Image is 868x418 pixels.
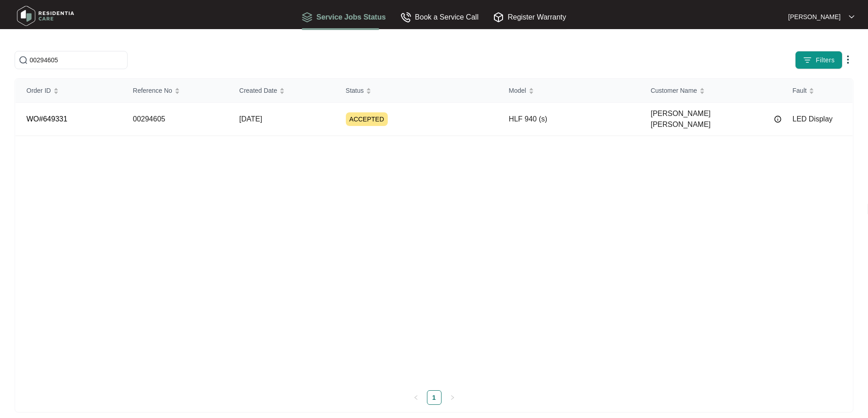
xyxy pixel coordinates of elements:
[239,86,277,96] span: Created Date
[133,86,172,96] span: Reference No
[302,12,313,23] img: Service Jobs Status icon
[651,86,697,96] span: Customer Name
[803,55,812,65] img: filter icon
[450,395,455,400] span: right
[849,15,854,19] img: dropdown arrow
[842,54,853,65] img: dropdown arrow
[427,391,441,404] a: 1
[781,79,853,103] th: Fault
[493,11,566,23] div: Register Warranty
[781,103,853,136] td: LED Display
[792,86,806,96] span: Fault
[413,395,419,400] span: left
[409,390,423,405] button: left
[409,390,423,405] li: Previous Page
[122,79,229,103] th: Reference No
[26,115,67,123] a: WO#649331
[795,51,842,69] button: filter iconFilters
[401,11,479,23] div: Book a Service Call
[302,11,385,23] div: Service Jobs Status
[401,12,411,23] img: Book a Service Call icon
[445,390,460,405] button: right
[346,86,364,96] span: Status
[14,2,77,30] img: residentia care logo
[19,55,28,65] img: search-icon
[239,115,262,123] span: [DATE]
[427,390,442,405] li: 1
[346,112,388,126] span: ACCEPTED
[774,116,781,123] img: Info icon
[15,79,122,103] th: Order ID
[509,86,526,96] span: Model
[816,55,835,65] span: Filters
[788,12,841,21] p: [PERSON_NAME]
[26,86,51,96] span: Order ID
[498,79,640,103] th: Model
[493,12,504,23] img: Register Warranty icon
[228,79,335,103] th: Created Date
[335,79,498,103] th: Status
[30,55,123,65] input: Search by Order Id, Assignee Name, Reference No, Customer Name and Model
[122,103,229,136] td: 00294605
[651,108,770,130] span: [PERSON_NAME] [PERSON_NAME]
[640,79,781,103] th: Customer Name
[498,103,640,136] td: HLF 940 (s)
[445,390,460,405] li: Next Page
